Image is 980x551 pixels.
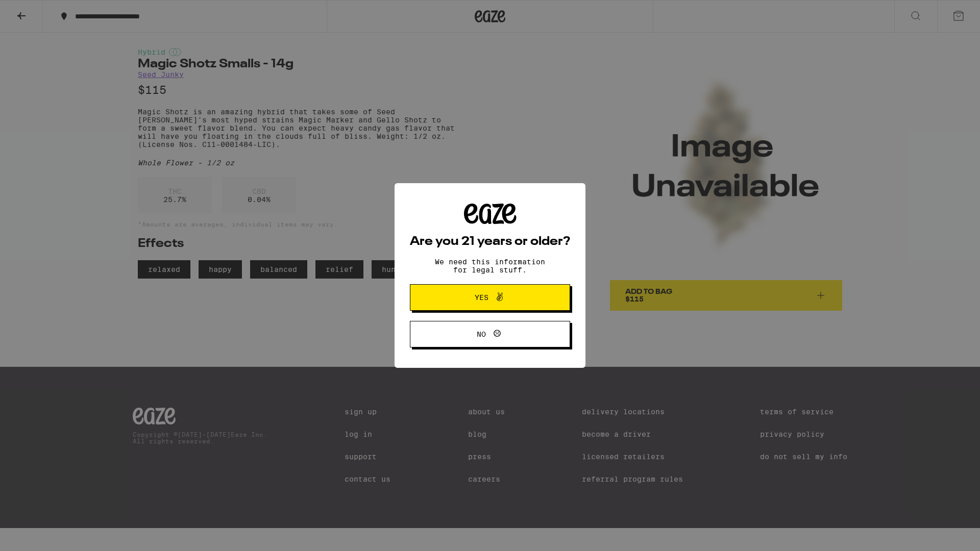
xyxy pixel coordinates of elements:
h2: Are you 21 years or older? [410,236,570,248]
p: We need this information for legal stuff. [426,258,554,274]
button: No [410,321,570,347]
span: Yes [475,294,488,301]
span: No [477,331,486,338]
button: Yes [410,284,570,311]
